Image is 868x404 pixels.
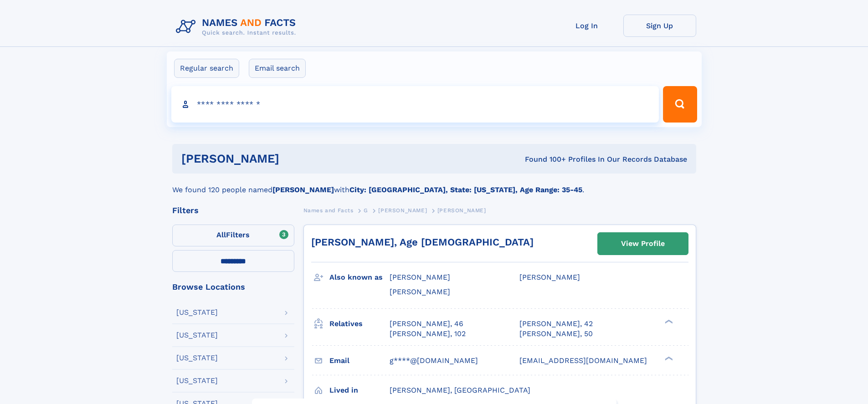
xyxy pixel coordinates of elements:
[519,329,593,339] a: [PERSON_NAME], 50
[519,319,593,329] a: [PERSON_NAME], 42
[519,273,580,281] span: [PERSON_NAME]
[172,225,294,246] label: Filters
[390,287,450,296] span: [PERSON_NAME]
[172,283,294,291] div: Browse Locations
[519,356,647,365] span: [EMAIL_ADDRESS][DOMAIN_NAME]
[390,386,530,394] span: [PERSON_NAME], [GEOGRAPHIC_DATA]
[349,185,582,194] b: City: [GEOGRAPHIC_DATA], State: [US_STATE], Age Range: 35-45
[176,377,218,384] div: [US_STATE]
[311,236,534,248] a: [PERSON_NAME], Age [DEMOGRAPHIC_DATA]
[598,233,688,255] a: View Profile
[172,174,696,195] div: We found 120 people named with .
[171,86,659,123] input: search input
[176,332,218,339] div: [US_STATE]
[378,207,427,214] span: [PERSON_NAME]
[329,316,390,332] h3: Relatives
[364,207,368,214] span: G
[174,59,239,78] label: Regular search
[390,273,450,281] span: [PERSON_NAME]
[663,86,697,123] button: Search Button
[663,355,673,361] div: ❯
[402,154,687,164] div: Found 100+ Profiles In Our Records Database
[303,205,354,216] a: Names and Facts
[172,15,303,39] img: Logo Names and Facts
[378,205,427,216] a: [PERSON_NAME]
[623,15,696,37] a: Sign Up
[329,270,390,285] h3: Also known as
[181,153,402,164] h1: [PERSON_NAME]
[329,353,390,368] h3: Email
[621,233,665,254] div: View Profile
[390,319,463,329] a: [PERSON_NAME], 46
[172,206,294,215] div: Filters
[550,15,623,37] a: Log In
[272,185,334,194] b: [PERSON_NAME]
[176,354,218,362] div: [US_STATE]
[176,309,218,316] div: [US_STATE]
[437,207,486,214] span: [PERSON_NAME]
[216,230,226,239] span: All
[329,383,390,398] h3: Lived in
[249,59,306,78] label: Email search
[663,318,673,324] div: ❯
[390,329,466,339] a: [PERSON_NAME], 102
[364,205,368,216] a: G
